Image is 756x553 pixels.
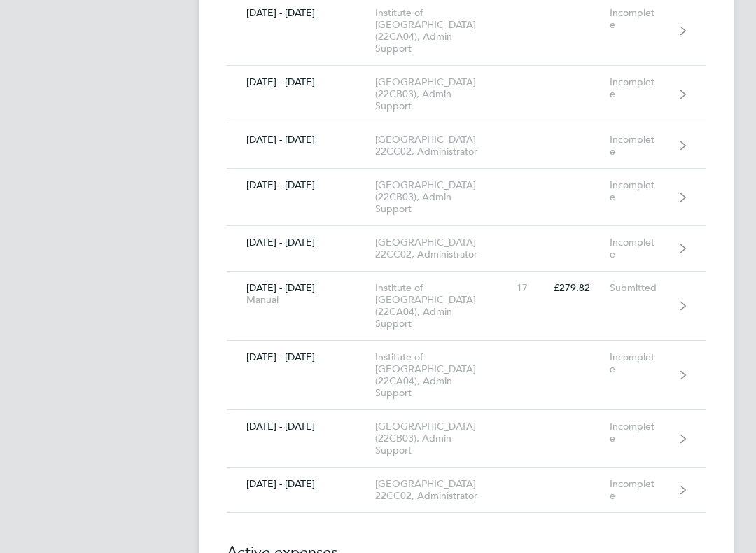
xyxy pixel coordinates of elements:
[227,421,375,433] div: [DATE] - [DATE]
[375,421,500,456] div: [GEOGRAPHIC_DATA] (22CB03), Admin Support
[227,134,375,146] div: [DATE] - [DATE]
[227,7,375,19] div: [DATE] - [DATE]
[610,282,677,294] div: Submitted
[227,272,706,341] a: [DATE] - [DATE]ManualInstitute of [GEOGRAPHIC_DATA] (22CA04), Admin Support17£279.82Submitted
[547,282,610,294] div: £279.82
[375,76,500,112] div: [GEOGRAPHIC_DATA] (22CB03), Admin Support
[610,7,677,31] div: Incomplete
[227,123,706,169] a: [DATE] - [DATE][GEOGRAPHIC_DATA] 22CC02, AdministratorIncomplete
[227,282,375,306] div: [DATE] - [DATE]
[610,179,677,203] div: Incomplete
[610,237,677,260] div: Incomplete
[246,294,356,306] div: Manual
[375,7,500,55] div: Institute of [GEOGRAPHIC_DATA] (22CA04), Admin Support
[375,351,500,399] div: Institute of [GEOGRAPHIC_DATA] (22CA04), Admin Support
[610,351,677,375] div: Incomplete
[375,134,500,157] div: [GEOGRAPHIC_DATA] 22CC02, Administrator
[610,421,677,444] div: Incomplete
[375,478,500,502] div: [GEOGRAPHIC_DATA] 22CC02, Administrator
[227,76,375,88] div: [DATE] - [DATE]
[375,237,500,260] div: [GEOGRAPHIC_DATA] 22CC02, Administrator
[227,169,706,226] a: [DATE] - [DATE][GEOGRAPHIC_DATA] (22CB03), Admin SupportIncomplete
[375,179,500,215] div: [GEOGRAPHIC_DATA] (22CB03), Admin Support
[227,478,375,490] div: [DATE] - [DATE]
[227,237,375,248] div: [DATE] - [DATE]
[227,226,706,272] a: [DATE] - [DATE][GEOGRAPHIC_DATA] 22CC02, AdministratorIncomplete
[227,468,706,513] a: [DATE] - [DATE][GEOGRAPHIC_DATA] 22CC02, AdministratorIncomplete
[500,282,547,294] div: 17
[227,351,375,363] div: [DATE] - [DATE]
[610,76,677,100] div: Incomplete
[610,134,677,157] div: Incomplete
[375,282,500,330] div: Institute of [GEOGRAPHIC_DATA] (22CA04), Admin Support
[610,478,677,502] div: Incomplete
[227,179,375,191] div: [DATE] - [DATE]
[227,410,706,468] a: [DATE] - [DATE][GEOGRAPHIC_DATA] (22CB03), Admin SupportIncomplete
[227,341,706,410] a: [DATE] - [DATE]Institute of [GEOGRAPHIC_DATA] (22CA04), Admin SupportIncomplete
[227,66,706,123] a: [DATE] - [DATE][GEOGRAPHIC_DATA] (22CB03), Admin SupportIncomplete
